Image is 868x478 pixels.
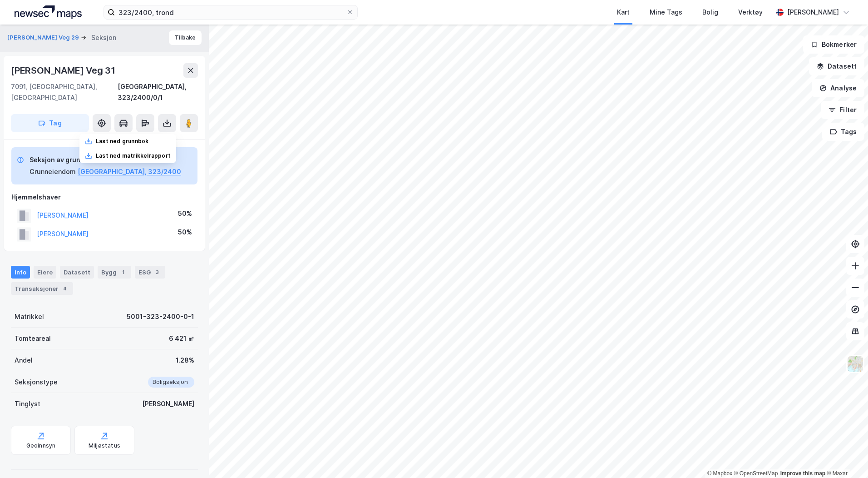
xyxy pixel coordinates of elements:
[118,81,198,103] div: [GEOGRAPHIC_DATA], 323/2400/0/1
[142,398,194,409] div: [PERSON_NAME]
[15,355,33,366] div: Andel
[30,154,181,165] div: Seksjon av grunneiendom
[823,434,868,478] iframe: Chat Widget
[780,470,825,477] a: Improve this map
[617,7,630,18] div: Kart
[11,266,30,279] div: Info
[803,35,864,54] button: Bokmerker
[96,152,171,159] div: Last ned matrikkelrapport
[11,63,117,78] div: [PERSON_NAME] Veg 31
[26,442,56,449] div: Geoinnsyn
[118,268,128,277] div: 1
[15,311,44,322] div: Matrikkel
[11,282,73,295] div: Transaksjoner
[821,101,864,119] button: Filter
[15,398,40,409] div: Tinglyst
[11,114,89,132] button: Tag
[34,266,56,279] div: Eiere
[169,333,194,344] div: 6 421 ㎡
[98,266,131,279] div: Bygg
[89,442,120,449] div: Miljøstatus
[738,7,763,18] div: Verktøy
[823,434,868,478] div: Kontrollprogram for chat
[847,355,864,373] img: Z
[11,192,197,203] div: Hjemmelshaver
[11,81,118,103] div: 7091, [GEOGRAPHIC_DATA], [GEOGRAPHIC_DATA]
[127,311,194,322] div: 5001-323-2400-0-1
[7,33,81,42] button: [PERSON_NAME] Veg 29
[812,79,864,97] button: Analyse
[30,166,76,177] div: Grunneiendom
[809,57,864,75] button: Datasett
[787,7,839,18] div: [PERSON_NAME]
[60,266,94,279] div: Datasett
[822,123,864,141] button: Tags
[153,268,162,277] div: 3
[15,5,82,19] img: logo.a4113a55bc3d86da70a041830d287a7e.svg
[96,138,148,145] div: Last ned grunnbok
[178,208,192,219] div: 50%
[734,470,778,477] a: OpenStreetMap
[169,30,202,45] button: Tilbake
[15,377,58,388] div: Seksjonstype
[91,32,116,43] div: Seksjon
[60,284,69,293] div: 4
[15,333,51,344] div: Tomteareal
[115,5,346,19] input: Søk på adresse, matrikkel, gårdeiere, leietakere eller personer
[702,7,718,18] div: Bolig
[135,266,165,279] div: ESG
[178,227,192,238] div: 50%
[650,7,682,18] div: Mine Tags
[707,470,732,477] a: Mapbox
[176,355,194,366] div: 1.28%
[78,166,181,177] button: [GEOGRAPHIC_DATA], 323/2400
